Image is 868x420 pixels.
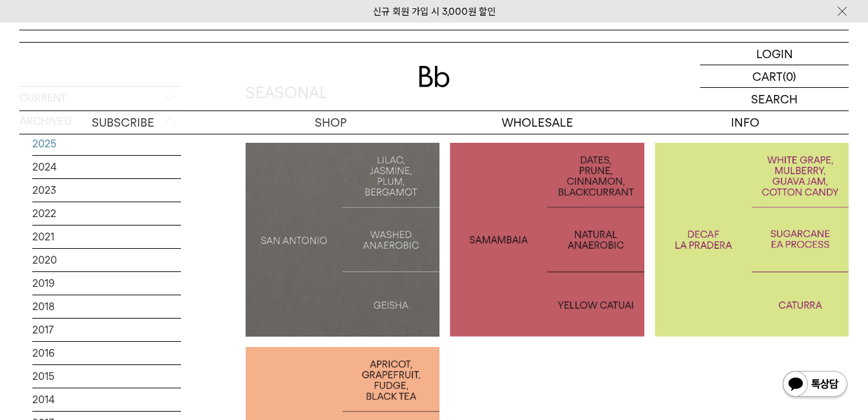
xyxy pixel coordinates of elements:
a: 2014 [32,388,181,411]
p: (0) [783,65,796,87]
a: LOGIN [700,43,849,65]
a: 신규 회원 가입 시 3,000원 할인 [373,6,496,17]
a: 2016 [32,342,181,364]
img: 카카오톡 채널 1:1 채팅 버튼 [781,370,849,401]
a: 2018 [32,295,181,318]
a: CART (0) [700,65,849,88]
a: 2017 [32,319,181,341]
img: 로고 [419,66,450,87]
p: CART [752,65,783,87]
a: 2023 [32,179,181,202]
a: 2020 [32,249,181,271]
a: 2025 [32,132,181,155]
a: 콜롬비아 라 프라데라 디카페인 COLOMBIA LA PRADERA DECAF [655,143,849,337]
p: WHOLESALE [434,111,642,134]
a: 산 안토니오: 게이샤SAN ANTONIO: GEISHA [246,143,439,337]
p: INFO [641,111,849,134]
a: 브라질 사맘바이아BRAZIL SAMAMBAIA [450,143,644,337]
a: 2022 [32,202,181,225]
a: SUBSCRIBE [19,111,227,134]
a: 2015 [32,365,181,388]
a: 2024 [32,156,181,178]
p: SEARCH [751,88,798,110]
a: SHOP [227,111,434,134]
p: LOGIN [756,43,793,65]
a: 2021 [32,226,181,248]
a: 2019 [32,272,181,295]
